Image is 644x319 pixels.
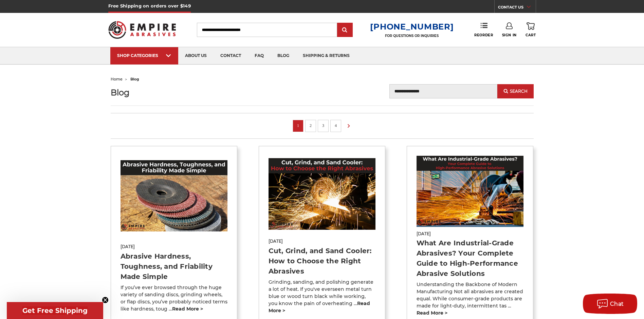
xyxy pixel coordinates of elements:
span: Reorder [474,33,493,37]
a: read more > [172,306,203,312]
a: blog [271,47,296,64]
a: shipping & returns [296,47,356,64]
div: SHOP CATEGORIES [117,53,171,58]
span: [DATE] [417,231,524,237]
a: What Are Industrial-Grade Abrasives? Your Complete Guide to High-Performance Abrasive Solutions [417,239,518,278]
p: Grinding, sanding, and polishing generate a lot of heat. If you've everseen metal turn blue or wo... [269,279,376,314]
a: Cart [526,22,536,37]
span: Cart [526,33,536,37]
p: FOR QUESTIONS OR INQUIRIES [370,34,454,38]
div: Get Free ShippingClose teaser [7,302,103,319]
a: Abrasive Hardness, Toughness, and Friability Made Simple [121,252,213,281]
img: Cut, Grind, and Sand Cooler: How to Choose the Right Abrasives [269,158,376,229]
a: read more > [417,310,447,316]
a: faq [248,47,271,64]
button: Chat [583,294,637,314]
a: [PHONE_NUMBER] [370,22,454,32]
span: Chat [610,301,624,307]
img: What Are Industrial-Grade Abrasives? Your Complete Guide to High-Performance Abrasive Solutions [417,156,524,227]
a: read more > [269,300,370,314]
a: Reorder [474,22,493,37]
a: Cut, Grind, and Sand Cooler: How to Choose the Right Abrasives [269,247,372,275]
input: Submit [338,23,352,37]
a: about us [178,47,214,64]
span: Get Free Shipping [22,306,88,315]
p: If you’ve ever browsed through the huge variety of sanding discs, grinding wheels, or flap discs,... [121,284,228,313]
h1: Blog [111,88,238,97]
a: contact [214,47,248,64]
p: Understanding the Backbone of Modern Manufacturing Not all abrasives are created equal. While con... [417,281,524,317]
a: 2 [307,122,314,129]
img: Empire Abrasives [108,17,176,43]
span: Search [510,89,528,94]
a: 3 [320,122,327,129]
button: Close teaser [102,297,109,303]
a: CONTACT US [498,3,536,13]
a: home [111,77,123,81]
a: 1 [295,122,301,129]
img: Abrasive Hardness, Toughness, and Friability Made Simple [121,160,228,231]
span: Sign In [502,33,517,37]
span: [DATE] [269,238,376,244]
button: Search [497,84,533,98]
a: 4 [332,122,339,129]
span: blog [130,77,139,81]
span: [DATE] [121,244,228,250]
